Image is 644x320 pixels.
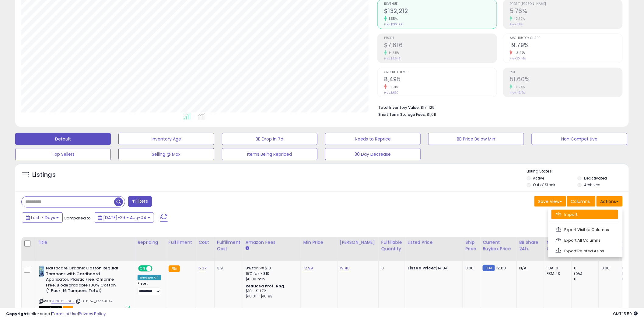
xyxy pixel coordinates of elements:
[510,2,622,6] span: Profit [PERSON_NAME]
[547,271,567,276] div: FBM: 13
[613,311,638,317] span: 2025-08-12 15:59 GMT
[39,265,44,278] img: 41xjZCb3tsL._SL40_.jpg
[37,239,132,246] div: Title
[378,103,618,111] li: $171,129
[63,306,73,311] span: FBA
[152,266,161,271] span: OFF
[246,239,298,246] div: Amazon Fees
[169,265,180,272] small: FBA
[574,265,599,271] div: 0
[574,271,583,276] small: (0%)
[94,212,154,223] button: [DATE]-29 - Aug-04
[118,133,214,145] button: Inventory Age
[510,76,622,84] h2: 51.60%
[465,239,478,252] div: Ship Price
[496,265,506,271] span: 12.68
[510,37,622,40] span: Avg. Buybox Share
[15,148,111,160] button: Top Sellers
[246,246,249,251] small: Amazon Fees.
[584,176,607,181] label: Deactivated
[64,215,92,221] span: Compared to:
[246,265,296,271] div: 8% for <= $10
[387,51,400,55] small: 14.55%
[381,265,400,271] div: 0
[510,42,622,50] h2: 19.79%
[510,23,523,26] small: Prev: 5.11%
[138,275,161,280] div: Amazon AI *
[325,148,421,160] button: 30 Day Decrease
[519,265,539,271] div: N/A
[384,23,403,26] small: Prev: $130,199
[22,212,63,223] button: Last 7 Days
[103,215,146,221] span: [DATE]-29 - Aug-04
[408,265,435,271] b: Listed Price:
[325,133,421,145] button: Needs to Reprice
[510,57,526,60] small: Prev: 20.46%
[75,299,113,304] span: | SKU: 1pk_Kehe9842
[217,239,240,252] div: Fulfillment Cost
[532,133,627,145] button: Non Competitive
[483,239,514,252] div: Current Buybox Price
[217,265,238,271] div: 3.9
[246,276,296,282] div: $0.30 min
[465,265,475,271] div: 0.00
[246,283,285,289] b: Reduced Prof. Rng.
[381,239,402,252] div: Fulfillable Quantity
[584,182,600,187] label: Archived
[246,294,296,299] div: $10.01 - $10.83
[533,176,544,181] label: Active
[222,148,317,160] button: Items Being Repriced
[510,8,622,16] h2: 5.76%
[15,133,111,145] button: Default
[303,265,313,271] a: 12.99
[567,196,596,207] button: Columns
[384,37,497,40] span: Profit
[408,239,460,246] div: Listed Price
[527,169,629,174] p: Listing States:
[31,215,55,221] span: Last 7 Days
[601,265,614,271] div: 0.00
[303,239,335,246] div: Min Price
[622,271,630,276] small: (0%)
[51,299,75,304] a: B00005368P
[384,8,497,16] h2: $132,212
[483,265,495,271] small: FBM
[427,112,436,117] span: $1,011
[597,196,623,207] button: Actions
[79,311,106,317] a: Privacy Policy
[387,16,398,21] small: 1.55%
[384,71,497,74] span: Ordered Items
[384,57,401,60] small: Prev: $6,649
[510,91,525,94] small: Prev: 45.17%
[533,182,555,187] label: Out of Stock
[384,42,497,50] h2: $7,616
[513,51,526,55] small: -3.27%
[39,306,62,311] span: All listings that are currently out of stock and unavailable for purchase on Amazon
[128,196,152,207] button: Filters
[384,2,497,6] span: Revenue
[139,266,146,271] span: ON
[118,148,214,160] button: Selling @ Max
[551,246,618,256] a: Export Related Asins
[513,16,525,21] small: 12.72%
[408,265,458,271] div: $14.84
[340,239,376,246] div: [PERSON_NAME]
[6,311,28,317] strong: Copyright
[547,239,569,252] div: Num of Comp.
[513,85,525,89] small: 14.24%
[378,112,426,117] b: Short Term Storage Fees:
[246,289,296,294] div: $10 - $11.72
[46,265,120,295] b: Natracare Organic Cotton Regular Tampons with Cardboard Applicator, Plastic Free, Chlorine Free, ...
[534,196,566,207] button: Save View
[198,265,207,271] a: 5.27
[384,91,398,94] small: Prev: 8,660
[6,311,106,317] div: seller snap | |
[428,133,524,145] button: BB Price Below Min
[519,239,541,252] div: BB Share 24h.
[52,311,78,317] a: Terms of Use
[551,210,618,219] a: Import
[32,171,56,179] h5: Listings
[384,76,497,84] h2: 8,495
[551,236,618,245] a: Export All Columns
[571,198,590,204] span: Columns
